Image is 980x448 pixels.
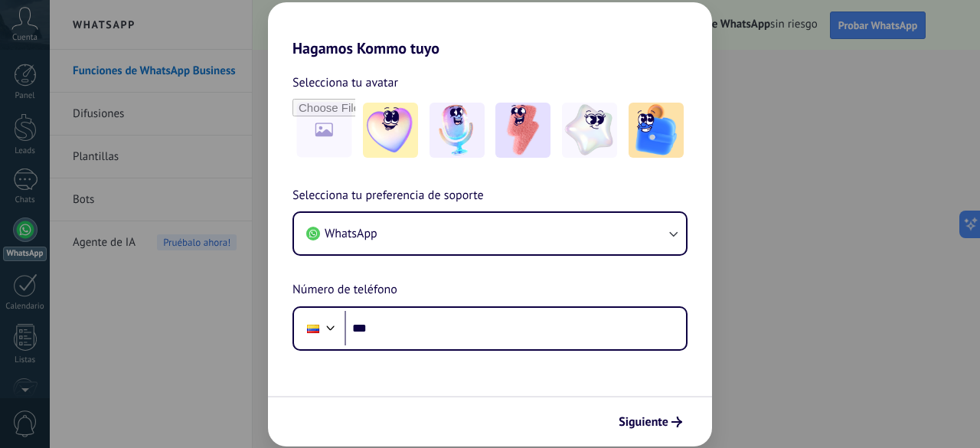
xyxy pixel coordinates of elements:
[619,417,668,427] span: Siguiente
[294,213,686,254] button: WhatsApp
[292,73,398,93] span: Selecciona tu avatar
[299,312,328,345] div: Colombia: + 57
[363,103,418,158] img: -1.jpeg
[562,103,617,158] img: -4.jpeg
[430,103,485,158] img: -2.jpeg
[292,280,397,300] span: Número de teléfono
[629,103,684,158] img: -5.jpeg
[268,2,712,57] h2: Hagamos Kommo tuyo
[612,409,689,435] button: Siguiente
[292,186,484,206] span: Selecciona tu preferencia de soporte
[495,103,550,158] img: -3.jpeg
[325,226,377,241] span: WhatsApp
